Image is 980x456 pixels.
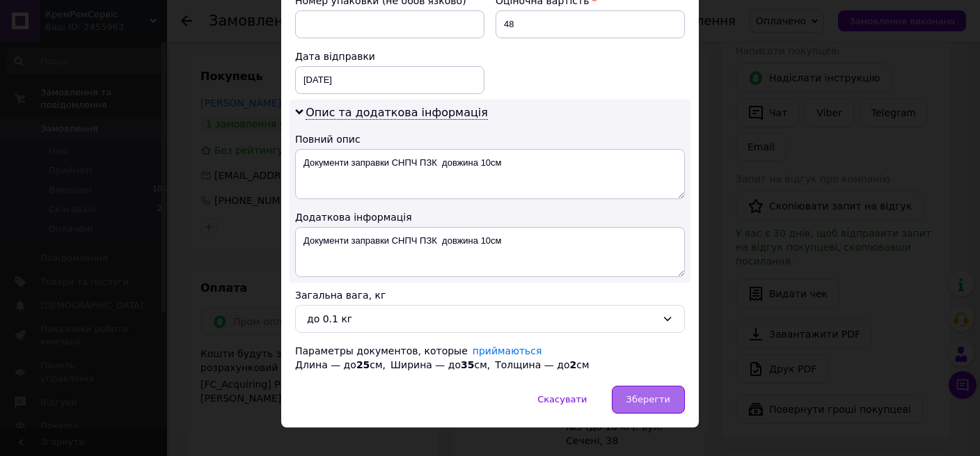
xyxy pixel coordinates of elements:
textarea: Документи заправки СНПЧ ПЗК довжина 10см [295,149,685,199]
span: 35 [461,359,474,370]
span: 2 [569,359,576,370]
span: Скасувати [537,394,587,404]
textarea: Документи заправки СНПЧ ПЗК довжина 10см [295,227,685,277]
div: Повний опис [295,132,685,146]
div: Додаткова інформація [295,210,685,224]
div: Загальна вага, кг [295,288,685,302]
span: Опис та додаткова інформація [306,106,488,120]
span: Зберегти [626,394,670,404]
span: 25 [356,359,370,370]
div: Параметры документов, которые Длина — до см, Ширина — до см, Толщина — до см [295,344,685,372]
div: до 0.1 кг [307,311,656,327]
a: приймаються [473,345,542,356]
div: Дата відправки [295,49,484,63]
